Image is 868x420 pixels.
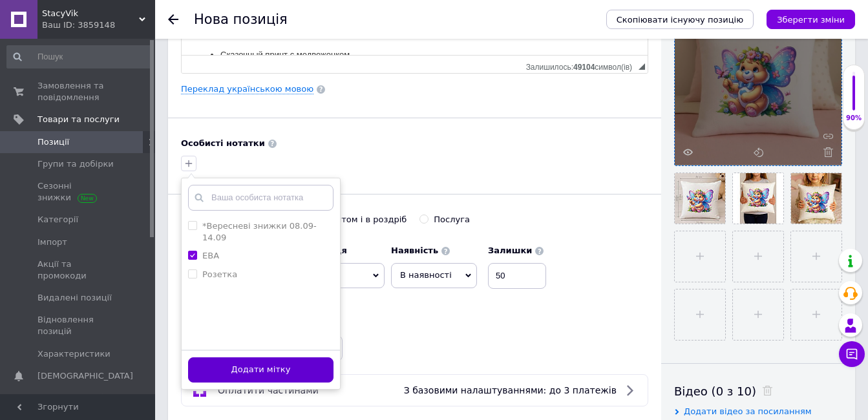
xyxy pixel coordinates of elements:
div: Послуга [434,214,470,226]
b: Залишки [488,246,532,255]
button: Скопіювати існуючу позицію [606,10,754,29]
div: Кiлькiсть символiв [526,59,639,72]
p: Подарите ребёнку радость с . Эта подушка станет любимым аксессуаром девочки – с ней удобно играть... [13,13,453,40]
i: Зберегти зміни [777,15,845,25]
span: В наявності [400,270,452,280]
label: Розетка [202,269,237,279]
body: Редактор, 616C9075-F43A-4180-9C0A-4C8049BE1F15 [13,13,453,412]
span: Категорії [37,214,78,226]
p: ✔ Размер 30×30 см – лёгкая и удобная для ребёнка. ✔ Мягкий плюш и гипоаллергенный наполнитель без... [13,48,453,102]
span: Показники роботи компанії [37,392,120,415]
label: *Вересневі знижки 08.09-14.09 [202,221,317,242]
b: Наявність [391,246,438,255]
span: Відновлення позицій [37,314,120,337]
a: Переклад українською мовою [181,84,313,94]
button: Чат з покупцем [839,341,865,367]
span: Замовлення та повідомлення [37,80,120,103]
strong: мягкой плюшевой подушкой-игрушкой «Мишка-фея» [125,14,346,24]
div: Оптом і в роздріб [330,214,407,226]
span: Позиції [37,136,69,148]
span: Відео (0 з 10) [674,384,756,398]
span: Характеристики [37,348,111,360]
span: Сезонні знижки [37,180,120,204]
span: шт. [304,263,385,288]
span: 49104 [573,63,595,72]
p: Сказочный принт с медвежонком [39,155,427,169]
input: Пошук [6,45,153,68]
span: Скопіювати існуючу позицію [617,15,743,25]
span: Додати відео за посиланням [684,406,812,416]
span: Імпорт [37,236,67,248]
span: [DEMOGRAPHIC_DATA] [37,370,133,382]
span: StacyVik [42,8,139,19]
div: Повернутися назад [168,14,178,25]
input: - [488,263,546,289]
span: Групи та добірки [37,158,114,170]
h3: Особенности [13,134,453,145]
button: Додати мітку [188,357,333,383]
div: 90% [843,114,864,123]
div: Ваш ID: 3859148 [42,19,155,31]
h1: Нова позиція [194,12,288,27]
span: З базовими налаштуваннями: до 3 платежів [404,385,617,395]
span: Потягніть для зміни розмірів [639,63,645,70]
label: ЕВА [202,251,219,260]
span: Акції та промокоди [37,258,120,282]
button: Зберегти зміни [767,10,855,29]
p: 🎁 Идеально для дня рождения, Нового года, Рождества и любого праздника. [13,110,453,124]
span: Товари та послуги [37,114,120,125]
div: 90% Якість заповнення [843,65,865,130]
b: Особисті нотатки [181,138,265,148]
input: Ваша особиста нотатка [188,185,333,211]
span: Видалені позиції [37,292,112,304]
span: Оплатити частинами [218,385,319,395]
